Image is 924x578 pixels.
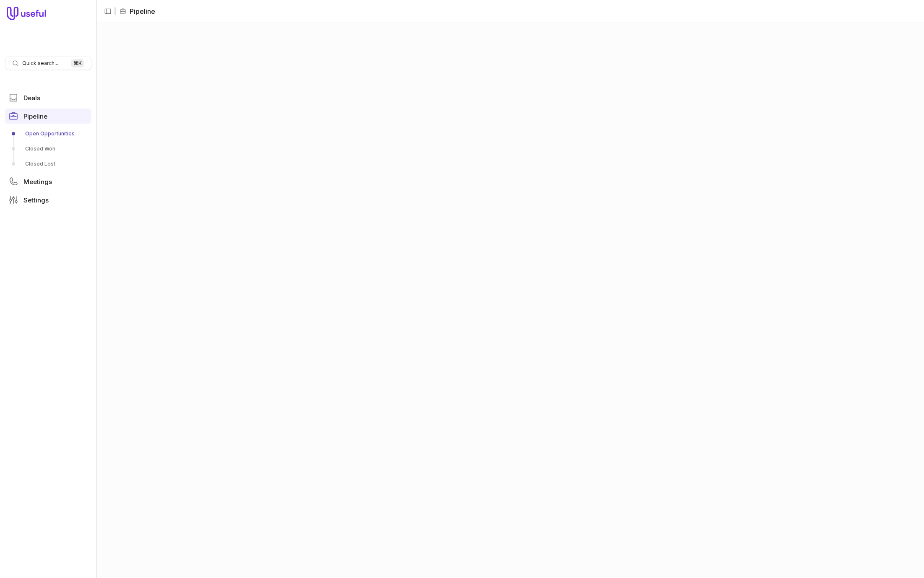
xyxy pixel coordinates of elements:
button: Collapse sidebar [102,5,114,18]
span: Pipeline [23,113,47,119]
span: Meetings [23,179,52,185]
a: Settings [5,192,91,207]
a: Closed Won [5,142,91,156]
span: Settings [23,197,49,203]
a: Open Opportunities [5,127,91,140]
li: Pipeline [120,6,155,16]
span: Deals [23,95,40,101]
a: Deals [5,90,91,105]
span: Quick search... [22,60,58,67]
div: Pipeline submenu [5,127,91,171]
kbd: ⌘ K [71,59,84,67]
a: Closed Lost [5,157,91,171]
a: Meetings [5,174,91,189]
a: Pipeline [5,109,91,124]
span: | [114,6,116,16]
